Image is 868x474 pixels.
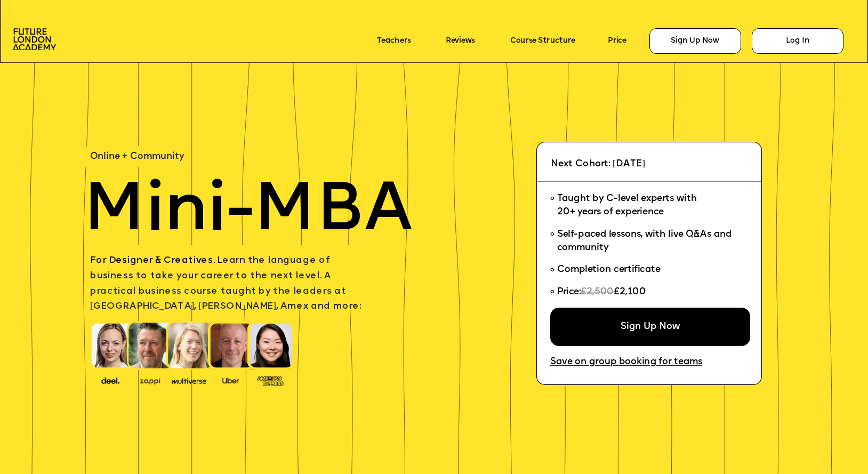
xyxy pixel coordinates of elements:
a: Price [608,37,626,45]
img: image-b2f1584c-cbf7-4a77-bbe0-f56ae6ee31f2.png [133,375,167,384]
span: Online + Community [90,152,184,162]
span: Completion certificate [557,266,660,275]
img: image-b7d05013-d886-4065-8d38-3eca2af40620.png [168,374,209,385]
a: Save on group booking for teams [550,358,702,368]
img: image-93eab660-639c-4de6-957c-4ae039a0235a.png [253,374,287,387]
img: image-aac980e9-41de-4c2d-a048-f29dd30a0068.png [13,28,56,50]
a: Teachers [377,37,411,45]
span: £2,500 [581,287,614,296]
span: Self-paced lessons, with live Q&As and community [557,230,734,253]
img: image-388f4489-9820-4c53-9b08-f7df0b8d4ae2.png [93,374,127,385]
span: Price: [557,287,581,296]
a: Course Structure [510,37,575,45]
img: image-99cff0b2-a396-4aab-8550-cf4071da2cb9.png [214,375,248,384]
span: Mini-MBA [83,179,412,246]
span: £2,100 [614,287,646,296]
span: Next Cohort: [DATE] [551,160,645,169]
span: earn the language of business to take your career to the next level. A practical business course ... [90,256,361,311]
a: Reviews [446,37,475,45]
span: Taught by C-level experts with 20+ years of experience [557,195,696,218]
span: For Designer & Creatives. L [90,256,222,266]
